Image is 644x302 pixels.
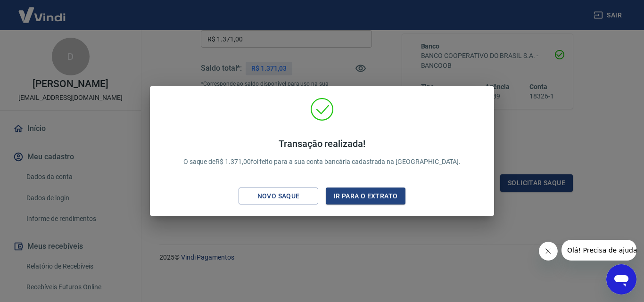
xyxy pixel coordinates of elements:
iframe: Fechar mensagem [539,242,558,261]
iframe: Botão para abrir a janela de mensagens [606,264,636,294]
div: Novo saque [246,190,311,202]
button: Novo saque [239,188,318,205]
iframe: Mensagem da empresa [561,240,636,261]
button: Ir para o extrato [326,188,405,205]
p: O saque de R$ 1.371,00 foi feito para a sua conta bancária cadastrada na [GEOGRAPHIC_DATA]. [183,138,461,167]
span: Olá! Precisa de ajuda? [6,7,79,14]
h4: Transação realizada! [183,138,461,149]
